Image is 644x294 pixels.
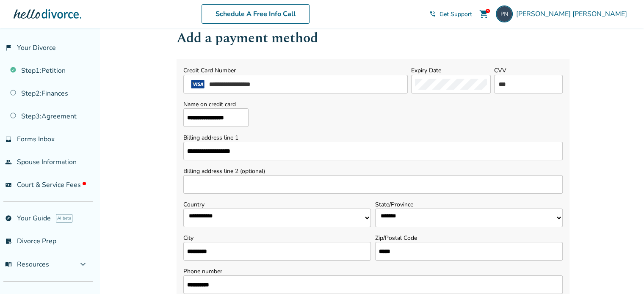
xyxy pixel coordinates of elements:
[17,180,86,190] span: Court & Service Fees
[5,238,12,245] span: list_alt_check
[187,80,208,88] img: visa
[5,159,12,165] span: people
[183,267,563,275] label: Phone number
[5,215,12,222] span: explore
[494,66,506,74] label: CVV
[5,136,12,143] span: inbox
[5,260,49,269] span: Resources
[183,201,371,209] label: Country
[602,253,644,294] iframe: Chat Widget
[17,135,55,144] span: Forms Inbox
[486,9,490,13] div: 1
[183,66,236,74] label: Credit Card Number
[411,66,441,74] label: Expiry Date
[183,234,371,242] label: City
[496,5,513,22] img: ptnieberding@gmail.com
[183,167,563,175] label: Billing address line 2 (optional)
[56,214,72,223] span: AI beta
[439,10,472,18] span: Get Support
[429,11,436,17] span: phone_in_talk
[516,9,630,19] span: [PERSON_NAME] [PERSON_NAME]
[183,134,563,142] label: Billing address line 1
[429,10,472,18] a: phone_in_talkGet Support
[375,234,563,242] label: Zip/Postal Code
[5,44,12,51] span: flag_2
[479,9,489,19] span: shopping_cart
[202,4,310,24] a: Schedule A Free Info Call
[5,261,12,268] span: menu_book
[183,100,249,108] label: Name on credit card
[375,201,563,209] label: State/Province
[177,28,569,49] h1: Add a payment method
[5,181,12,188] span: universal_currency_alt
[78,259,88,269] span: expand_more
